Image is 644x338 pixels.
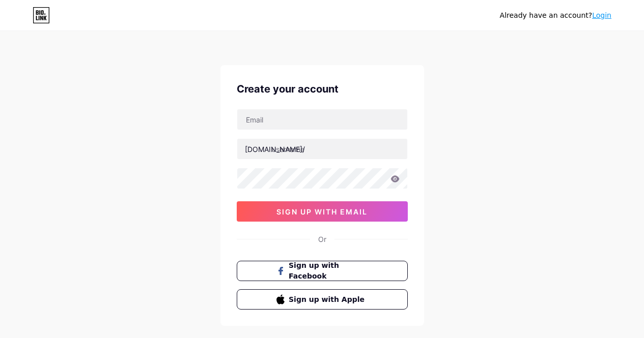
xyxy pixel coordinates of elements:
button: Sign up with Apple [237,289,408,310]
span: Sign up with Apple [289,294,368,305]
div: Or [318,234,326,244]
div: [DOMAIN_NAME]/ [245,144,305,155]
div: Create your account [237,81,408,97]
button: Sign up with Facebook [237,261,408,281]
input: username [237,139,407,159]
span: Sign up with Facebook [289,260,368,282]
a: Login [592,11,611,19]
button: sign up with email [237,201,408,222]
span: sign up with email [276,207,368,216]
div: Already have an account? [500,10,611,21]
input: Email [237,109,407,130]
